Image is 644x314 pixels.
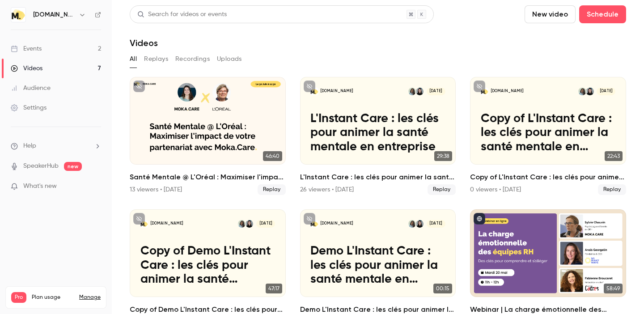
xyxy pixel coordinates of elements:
[416,220,424,228] img: Sophia Echkenazi
[300,77,456,195] li: L'Instant Care : les clés pour animer la santé mentale en entreprise
[597,88,615,95] span: [DATE]
[427,220,445,228] span: [DATE]
[130,5,626,309] section: Videos
[23,161,59,171] a: SpeakerHub
[321,221,353,226] p: [DOMAIN_NAME]
[470,77,626,195] a: Copy of L'Instant Care : les clés pour animer la santé mentale en entreprise[DOMAIN_NAME]Sophia E...
[130,38,158,48] h1: Videos
[130,185,182,194] div: 13 viewers • [DATE]
[416,88,424,95] img: Sophia Echkenazi
[304,81,315,92] button: unpublished
[11,8,25,22] img: moka.care
[300,185,354,194] div: 26 viewers • [DATE]
[474,81,485,92] button: unpublished
[605,151,623,161] span: 22:43
[474,213,485,225] button: published
[90,182,101,191] iframe: Noticeable Trigger
[481,112,616,154] p: Copy of L'Instant Care : les clés pour animer la santé mentale en entreprise
[310,112,445,154] p: L'Instant Care : les clés pour animer la santé mentale en entreprise
[470,172,626,182] h2: Copy of L'Instant Care : les clés pour animer la santé mentale en entreprise
[408,88,416,95] img: Maeva Atanley
[433,284,452,293] span: 00:15
[470,77,626,195] li: Copy of L'Instant Care : les clés pour animer la santé mentale en entreprise
[137,10,227,19] div: Search for videos or events
[491,89,523,94] p: [DOMAIN_NAME]
[130,77,286,195] li: Santé Mentale @ L'Oréal : Maximiser l'impact de votre partenariat avec Moka.Care
[133,213,145,225] button: unpublished
[604,284,623,293] span: 58:49
[133,81,145,92] button: unpublished
[428,184,456,195] span: Replay
[408,220,416,228] img: Maeva Atanley
[256,220,275,228] span: [DATE]
[300,77,456,195] a: L'Instant Care : les clés pour animer la santé mentale en entreprise[DOMAIN_NAME]Sophia Echkenazi...
[525,5,576,23] button: New video
[246,220,253,228] img: Sophia Echkenazi
[586,88,593,95] img: Sophia Echkenazi
[130,77,286,195] a: 46:40Santé Mentale @ L'Oréal : Maximiser l'impact de votre partenariat avec [DOMAIN_NAME]13 viewe...
[144,52,168,66] button: Replays
[304,213,315,225] button: unpublished
[598,184,626,195] span: Replay
[130,172,286,182] h2: Santé Mentale @ L'Oréal : Maximiser l'impact de votre partenariat avec [DOMAIN_NAME]
[130,52,137,66] button: All
[578,88,586,95] img: Maeva Atanley
[217,52,242,66] button: Uploads
[434,151,452,161] span: 29:38
[23,141,36,151] span: Help
[11,103,47,112] div: Settings
[470,185,521,194] div: 0 viewers • [DATE]
[151,221,183,226] p: [DOMAIN_NAME]
[11,141,101,151] li: help-dropdown-opener
[11,292,26,303] span: Pro
[11,64,42,73] div: Videos
[175,52,210,66] button: Recordings
[266,284,282,293] span: 47:17
[258,184,286,195] span: Replay
[310,244,445,287] p: Demo L'Instant Care : les clés pour animer la santé mentale en entreprise
[33,10,75,19] h6: [DOMAIN_NAME]
[64,162,82,171] span: new
[23,182,57,191] span: What's new
[79,294,101,301] a: Manage
[300,172,456,182] h2: L'Instant Care : les clés pour animer la santé mentale en entreprise
[427,88,445,95] span: [DATE]
[11,84,51,93] div: Audience
[321,89,353,94] p: [DOMAIN_NAME]
[579,5,626,23] button: Schedule
[263,151,282,161] span: 46:40
[32,294,74,301] span: Plan usage
[11,44,42,53] div: Events
[140,244,275,287] p: Copy of Demo L'Instant Care : les clés pour animer la santé mentale en entreprise
[238,220,246,228] img: Maeva Atanley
